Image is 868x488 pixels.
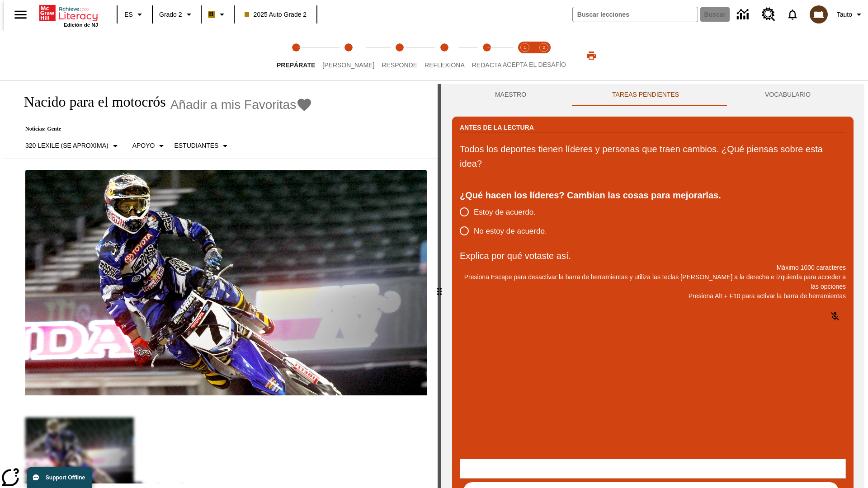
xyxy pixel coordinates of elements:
button: Lenguaje: ES, Selecciona un idioma [120,6,149,23]
h2: Antes de la lectura [460,122,534,132]
button: Grado: Grado 2, Elige un grado [156,6,198,23]
img: El corredor de motocrós James Stewart vuela por los aires en su motocicleta de montaña [25,170,427,396]
span: Edición de NJ [64,22,98,28]
p: 320 Lexile (Se aproxima) [25,141,108,150]
button: Seleccione Lexile, 320 Lexile (Se aproxima) [22,138,124,154]
button: Maestro [452,84,569,106]
p: Máximo 1000 caracteres [460,263,846,272]
div: poll [460,202,554,240]
span: Tauto [837,10,852,19]
span: Responde [382,61,417,69]
button: Seleccionar estudiante [170,138,234,154]
button: Redacta step 5 of 5 [465,31,509,80]
p: Presiona Alt + F10 para activar la barra de herramientas [460,291,846,301]
a: Centro de recursos, Se abrirá en una pestaña nueva. [756,2,781,27]
span: 2025 Auto Grade 2 [245,10,307,19]
img: avatar image [810,5,828,23]
body: Explica por qué votaste así. Máximo 1000 caracteres Presiona Alt + F10 para activar la barra de h... [4,7,132,15]
a: Notificaciones [781,3,804,26]
p: Presiona Escape para desactivar la barra de herramientas y utiliza las teclas [PERSON_NAME] a la ... [460,272,846,291]
button: Añadir a mis Favoritas - Nacido para el motocrós [170,97,313,113]
span: B [209,9,214,20]
p: Explica por qué votaste así. [460,249,846,263]
span: Grado 2 [159,10,182,19]
button: Tipo de apoyo, Apoyo [129,138,171,154]
text: 2 [542,45,545,50]
span: ACEPTA EL DESAFÍO [503,61,566,68]
input: Buscar campo [573,7,698,22]
h1: Nacido para el motocrós [14,94,166,110]
span: Añadir a mis Favoritas [170,98,297,112]
button: TAREAS PENDIENTES [569,84,722,106]
p: Todos los deportes tienen líderes y personas que traen cambios. ¿Qué piensas sobre esta idea? [460,142,846,171]
div: Portada [39,3,98,28]
button: Abrir el menú lateral [7,1,34,28]
div: ¿Qué hacen los líderes? Cambian las cosas para mejorarlas. [460,188,846,202]
div: Pulsa la tecla de intro o la barra espaciadora y luego presiona las flechas de derecha e izquierd... [438,84,441,488]
button: Escoja un nuevo avatar [804,3,833,26]
button: VOCABULARIO [722,84,854,106]
div: Instructional Panel Tabs [452,84,854,106]
button: Imprimir [577,47,606,64]
span: Reflexiona [425,61,465,69]
span: Estoy de acuerdo. [474,206,536,218]
text: 1 [524,45,526,50]
span: Support Offline [46,474,85,481]
span: [PERSON_NAME] [322,61,374,69]
p: Apoyo [132,141,155,150]
button: Support Offline [27,467,92,488]
span: No estoy de acuerdo. [474,225,547,237]
div: activity [441,84,864,488]
button: Reflexiona step 4 of 5 [417,31,472,80]
button: Perfil/Configuración [833,6,868,23]
a: Centro de información [731,2,756,27]
div: reading [4,84,438,483]
button: Haga clic para activar la función de reconocimiento de voz [824,305,846,327]
span: ES [124,10,133,19]
button: Acepta el desafío contesta step 2 of 2 [531,31,557,80]
p: Noticias: Gente [14,126,312,132]
button: Boost El color de la clase es anaranjado claro. Cambiar el color de la clase. [204,6,231,23]
span: Redacta [472,61,502,69]
button: Prepárate step 1 of 5 [269,31,322,80]
p: Estudiantes [174,141,218,150]
button: Lee step 2 of 5 [315,31,382,80]
button: Acepta el desafío lee step 1 of 2 [512,31,538,80]
span: Prepárate [277,61,315,69]
button: Responde step 3 of 5 [374,31,425,80]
